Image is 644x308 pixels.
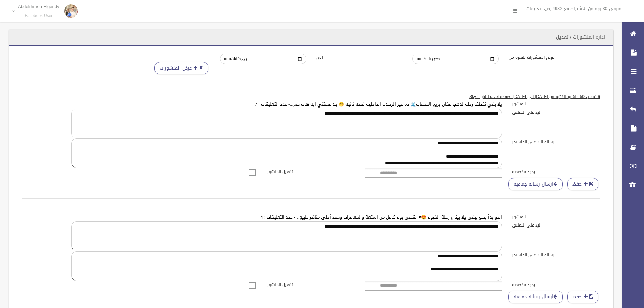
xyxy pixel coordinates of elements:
[507,221,605,229] label: الرد على التعليق
[548,30,613,44] header: اداره المنشورات / تعديل
[262,281,360,288] label: تفعيل المنشور
[567,178,598,190] button: حفظ
[507,281,605,288] label: ردود مخصصه
[255,100,502,109] a: يلا بقي نخطف رحله لدهب مكان يريح الاعصاب🌊 ده غير الرحلات الداخليه قصه تانيه 🤭 يلا مستني ايه هات ص...
[508,178,563,190] a: ارسال رساله جماعيه
[508,291,563,303] a: ارسال رساله جماعيه
[507,251,605,259] label: رساله الرد على الماسنجر
[262,168,360,175] label: تفعيل المنشور
[154,62,208,74] button: عرض المنشورات
[507,100,605,108] label: المنشور
[567,291,598,303] button: حفظ
[507,138,605,146] label: رساله الرد على الماسنجر
[504,54,600,61] label: عرض المنشورات للفتره من
[311,54,408,61] label: الى
[18,4,59,9] p: Abdelrhmen Elgendy
[469,93,600,100] u: قائمه ب 50 منشور للفتره من [DATE] الى [DATE] لصفحه Sky Light Travel
[260,213,502,221] a: الجو بدأ يحلو يبقى يلا بينا ع رحلة الفيوم 😍♥ نقضى يوم كامل من المتعة والمغامرات وسط أحلى مناظر طب...
[507,213,605,221] label: المنشور
[18,13,59,18] small: Facebook User
[507,168,605,175] label: ردود مخصصه
[507,109,605,116] label: الرد على التعليق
